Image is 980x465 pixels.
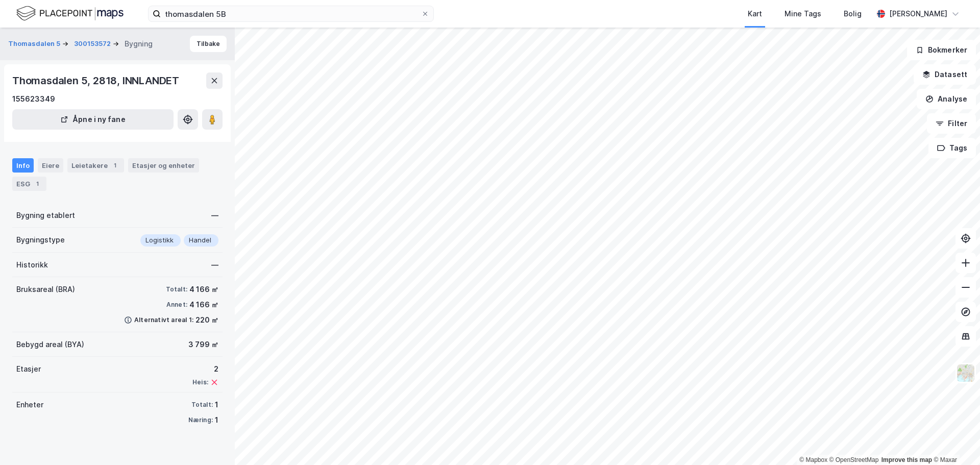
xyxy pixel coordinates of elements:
[189,299,218,311] div: 4 166 ㎡
[74,39,113,49] button: 300153572
[16,399,43,411] div: Enheter
[134,316,193,324] div: Alternativt areal 1:
[189,283,218,296] div: 4 166 ㎡
[927,113,976,134] button: Filter
[785,8,821,20] div: Mine Tags
[914,64,976,85] button: Datasett
[32,179,42,189] div: 1
[16,5,124,22] img: logo.f888ab2527a4732fd821a326f86c7f29.svg
[192,363,218,375] div: 2
[125,38,153,50] div: Bygning
[16,363,41,375] div: Etasjer
[188,416,213,424] div: Næring:
[191,401,213,409] div: Totalt:
[12,177,46,191] div: ESG
[889,8,947,20] div: [PERSON_NAME]
[67,158,124,173] div: Leietakere
[211,209,218,222] div: —
[12,72,181,89] div: Thomasdalen 5, 2818, INNLANDET
[16,338,84,351] div: Bebygd areal (BYA)
[907,40,976,60] button: Bokmerker
[16,283,75,296] div: Bruksareal (BRA)
[799,456,827,463] a: Mapbox
[12,158,34,173] div: Info
[748,8,762,20] div: Kart
[881,456,932,463] a: Improve this map
[166,301,187,309] div: Annet:
[12,93,55,105] div: 155623349
[12,109,174,130] button: Åpne i ny fane
[215,414,218,426] div: 1
[917,89,976,109] button: Analyse
[16,234,65,246] div: Bygningstype
[215,399,218,411] div: 1
[928,138,976,158] button: Tags
[211,259,218,271] div: —
[956,363,975,383] img: Z
[38,158,63,173] div: Eiere
[192,378,208,386] div: Heis:
[929,416,980,465] iframe: Chat Widget
[161,6,421,21] input: Søk på adresse, matrikkel, gårdeiere, leietakere eller personer
[110,160,120,170] div: 1
[166,285,187,293] div: Totalt:
[132,161,195,170] div: Etasjer og enheter
[829,456,879,463] a: OpenStreetMap
[188,338,218,351] div: 3 799 ㎡
[16,209,75,222] div: Bygning etablert
[8,39,62,49] button: Thomasdalen 5
[195,314,218,326] div: 220 ㎡
[190,36,227,52] button: Tilbake
[16,259,48,271] div: Historikk
[844,8,862,20] div: Bolig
